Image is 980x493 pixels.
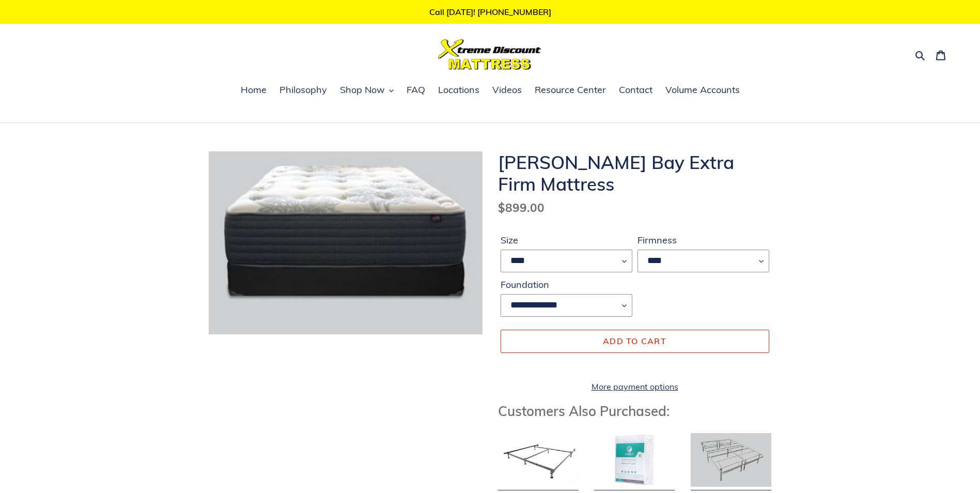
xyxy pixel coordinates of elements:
[637,233,769,247] label: Firmness
[535,84,606,96] span: Resource Center
[407,84,425,96] span: FAQ
[603,336,666,346] span: Add to cart
[401,83,430,98] a: FAQ
[501,380,769,393] a: More payment options
[438,84,479,96] span: Locations
[498,200,545,215] span: $899.00
[340,84,385,96] span: Shop Now
[279,84,327,96] span: Philosophy
[236,83,272,98] a: Home
[501,278,632,291] label: Foundation
[498,403,772,419] h3: Customers Also Purchased:
[594,433,675,487] img: Mattress Protector
[498,151,772,195] h1: [PERSON_NAME] Bay Extra Firm Mattress
[492,84,522,96] span: Videos
[619,84,652,96] span: Contact
[274,83,332,98] a: Philosophy
[501,233,632,247] label: Size
[501,330,769,352] button: Add to cart
[665,84,740,96] span: Volume Accounts
[241,84,267,96] span: Home
[438,39,541,70] img: Xtreme Discount Mattress
[614,83,658,98] a: Contact
[335,83,399,98] button: Shop Now
[660,83,745,98] a: Volume Accounts
[691,433,771,487] img: Adjustable Base
[433,83,485,98] a: Locations
[487,83,527,98] a: Videos
[530,83,611,98] a: Resource Center
[498,433,579,487] img: Bed Frame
